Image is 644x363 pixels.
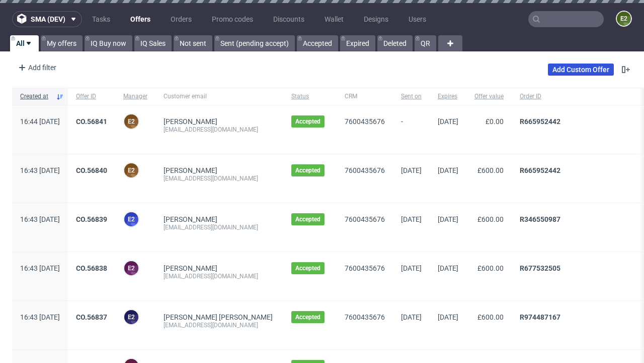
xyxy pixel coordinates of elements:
[401,264,422,272] span: [DATE]
[438,117,458,126] span: [DATE]
[358,11,394,27] a: Designs
[438,166,458,174] span: [DATE]
[10,35,39,51] a: All
[20,215,60,223] span: 16:43 [DATE]
[403,11,432,27] a: Users
[295,313,320,321] span: Accepted
[164,215,217,223] a: [PERSON_NAME]
[124,261,138,275] figcaption: e2
[31,16,65,23] span: sma (dev)
[164,126,275,134] div: [EMAIL_ADDRESS][DOMAIN_NAME]
[124,310,138,324] figcaption: e2
[164,313,273,321] a: [PERSON_NAME] [PERSON_NAME]
[486,117,504,126] span: £0.00
[438,313,458,321] span: [DATE]
[401,117,422,142] span: -
[164,264,217,272] a: [PERSON_NAME]
[76,166,107,174] a: CO.56840
[76,92,107,101] span: Offer ID
[401,215,422,223] span: [DATE]
[345,264,385,272] a: 7600435676
[520,215,560,223] a: R346550987
[438,215,458,223] span: [DATE]
[20,313,60,321] span: 16:43 [DATE]
[164,272,275,280] div: [EMAIL_ADDRESS][DOMAIN_NAME]
[340,35,375,51] a: Expired
[164,223,275,231] div: [EMAIL_ADDRESS][DOMAIN_NAME]
[477,215,504,223] span: £600.00
[520,117,560,126] a: R665952442
[520,313,560,321] a: R974487167
[123,92,147,101] span: Manager
[124,212,138,226] figcaption: e2
[124,163,138,177] figcaption: e2
[415,35,436,51] a: QR
[41,35,83,51] a: My offers
[345,117,385,126] a: 7600435676
[164,321,275,329] div: [EMAIL_ADDRESS][DOMAIN_NAME]
[345,92,385,101] span: CRM
[76,264,107,272] a: CO.56838
[20,92,52,101] span: Created at
[345,166,385,174] a: 7600435676
[520,264,560,272] a: R677532505
[295,215,320,223] span: Accepted
[291,92,329,101] span: Status
[165,11,198,27] a: Orders
[86,11,116,27] a: Tasks
[206,11,259,27] a: Promo codes
[20,117,60,126] span: 16:44 [DATE]
[76,215,107,223] a: CO.56839
[295,264,320,272] span: Accepted
[520,92,628,101] span: Order ID
[401,313,422,321] span: [DATE]
[617,12,631,26] figcaption: e2
[12,11,82,27] button: sma (dev)
[345,313,385,321] a: 7600435676
[401,92,422,101] span: Sent on
[520,166,560,174] a: R665952442
[401,166,422,174] span: [DATE]
[85,35,132,51] a: IQ Buy now
[377,35,413,51] a: Deleted
[438,92,458,101] span: Expires
[267,11,310,27] a: Discounts
[318,11,350,27] a: Wallet
[295,166,320,174] span: Accepted
[438,264,458,272] span: [DATE]
[474,92,504,101] span: Offer value
[134,35,172,51] a: IQ Sales
[214,35,295,51] a: Sent (pending accept)
[20,264,60,272] span: 16:43 [DATE]
[477,166,504,174] span: £600.00
[124,11,156,27] a: Offers
[20,166,60,174] span: 16:43 [DATE]
[164,117,217,126] a: [PERSON_NAME]
[124,114,138,129] figcaption: e2
[477,313,504,321] span: £600.00
[164,92,275,101] span: Customer email
[477,264,504,272] span: £600.00
[174,35,212,51] a: Not sent
[295,117,320,126] span: Accepted
[297,35,338,51] a: Accepted
[76,313,107,321] a: CO.56837
[164,174,275,183] div: [EMAIL_ADDRESS][DOMAIN_NAME]
[14,59,58,76] div: Add filter
[548,64,614,76] a: Add Custom Offer
[164,166,217,174] a: [PERSON_NAME]
[345,215,385,223] a: 7600435676
[76,117,107,126] a: CO.56841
